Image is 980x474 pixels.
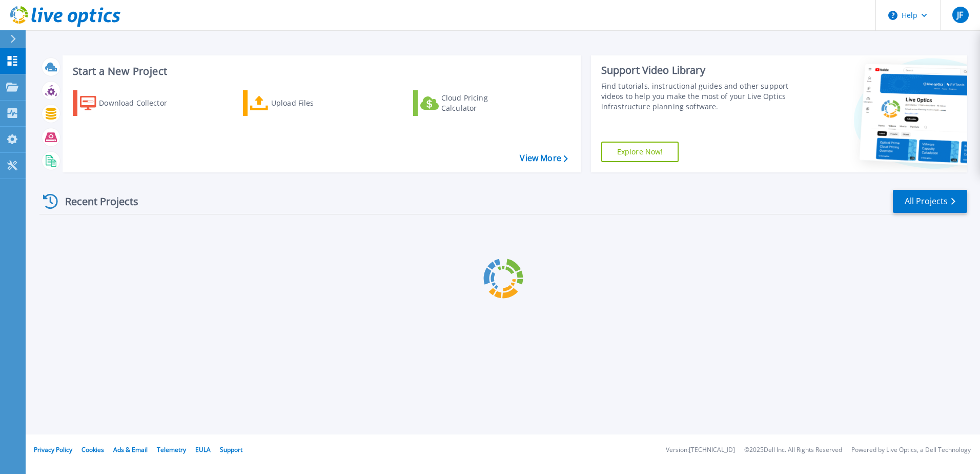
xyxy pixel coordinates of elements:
div: Cloud Pricing Calculator [441,93,523,113]
div: Download Collector [99,93,181,113]
li: Powered by Live Optics, a Dell Technology [851,447,971,453]
a: View More [520,153,567,163]
a: EULA [195,445,211,454]
a: Ads & Email [113,445,148,454]
a: Support [220,445,242,454]
a: Explore Now! [601,142,679,162]
a: Privacy Policy [34,445,72,454]
li: Version: [TECHNICAL_ID] [666,447,735,453]
a: Cloud Pricing Calculator [413,90,527,116]
span: JF [957,11,963,19]
li: © 2025 Dell Inc. All Rights Reserved [744,447,842,453]
a: Telemetry [157,445,186,454]
div: Recent Projects [39,189,152,214]
a: Download Collector [73,90,187,116]
a: Upload Files [243,90,357,116]
a: All Projects [893,190,967,213]
div: Upload Files [271,93,353,113]
h3: Start a New Project [73,66,567,77]
div: Support Video Library [601,64,793,77]
a: Cookies [81,445,104,454]
div: Find tutorials, instructional guides and other support videos to help you make the most of your L... [601,81,793,112]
